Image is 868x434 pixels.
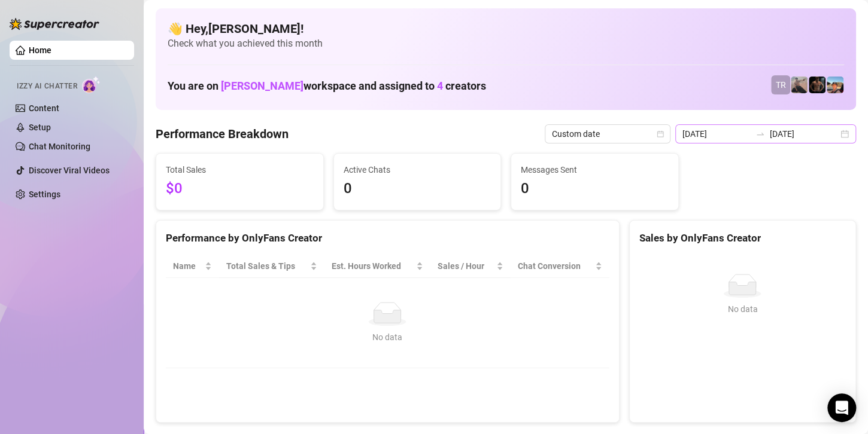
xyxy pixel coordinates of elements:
[29,142,90,151] a: Chat Monitoring
[82,76,101,93] img: AI Chatter
[809,77,825,93] img: Trent
[166,178,314,200] span: $0
[226,259,308,273] span: Total Sales & Tips
[518,259,593,273] span: Chat Conversion
[521,178,669,200] span: 0
[221,80,304,92] span: [PERSON_NAME]
[644,302,841,316] div: No data
[827,77,843,93] img: Zach
[29,190,60,199] a: Settings
[552,125,663,143] span: Custom date
[17,81,77,92] span: Izzy AI Chatter
[791,77,808,93] img: LC
[827,393,856,422] div: Open Intercom Messenger
[657,130,664,137] span: calendar
[29,123,51,132] a: Setup
[438,259,494,273] span: Sales / Hour
[29,103,59,113] a: Content
[776,78,786,91] span: TR
[430,255,511,278] th: Sales / Hour
[344,163,491,176] span: Active Chats
[332,259,414,273] div: Est. Hours Worked
[437,80,443,92] span: 4
[344,178,491,200] span: 0
[29,166,110,175] a: Discover Viral Videos
[521,163,669,176] span: Messages Sent
[639,230,846,246] div: Sales by OnlyFans Creator
[29,45,51,55] a: Home
[511,255,609,278] th: Chat Conversion
[156,126,289,142] h4: Performance Breakdown
[770,127,838,140] input: End date
[755,129,765,139] span: to
[10,18,99,30] img: logo-BBDzfeDw.svg
[755,129,765,139] span: swap-right
[168,37,844,50] span: Check what you achieved this month
[173,259,202,273] span: Name
[166,230,609,246] div: Performance by OnlyFans Creator
[166,163,314,176] span: Total Sales
[168,20,844,37] h4: 👋 Hey, [PERSON_NAME] !
[219,255,324,278] th: Total Sales & Tips
[168,80,486,93] h1: You are on workspace and assigned to creators
[682,127,751,140] input: Start date
[178,331,597,344] div: No data
[166,255,219,278] th: Name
